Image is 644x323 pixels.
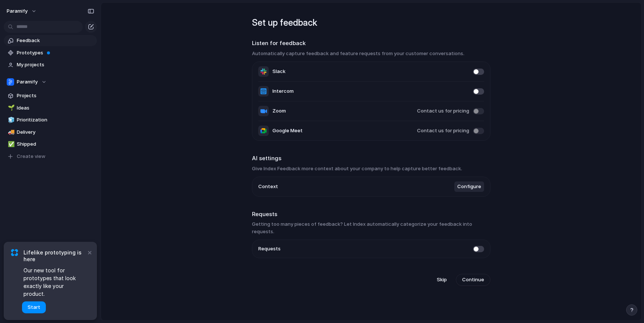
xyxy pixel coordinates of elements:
a: 🌱Ideas [4,102,97,114]
h2: Requests [252,210,490,219]
span: Configure [457,183,481,190]
span: Start [28,304,40,311]
button: 🌱 [7,104,14,112]
a: ✅Shipped [4,139,97,150]
span: Create view [17,153,45,160]
span: Paramify [17,78,38,86]
h3: Getting too many pieces of feedback? Let Index automatically categorize your feedback into requests. [252,221,490,235]
span: Intercom [272,88,294,95]
span: Shipped [17,140,94,148]
span: Context [258,183,278,190]
span: Projects [17,92,94,99]
a: Prototypes [4,47,97,58]
div: 🌱 [8,104,13,112]
button: Paramify [3,5,41,17]
button: Continue [456,274,490,286]
h3: Automatically capture feedback and feature requests from your customer conversations. [252,50,490,57]
span: Our new tool for prototypes that look exactly like your product. [23,266,86,298]
button: 🧊 [7,116,14,124]
span: Prototypes [17,49,94,57]
span: Contact us for pricing [417,127,469,134]
button: Dismiss [85,248,94,257]
a: My projects [4,59,97,70]
h2: Listen for feedback [252,39,490,48]
a: 🚚Delivery [4,127,97,138]
div: 🚚 [8,128,13,136]
button: Create view [4,151,97,162]
span: Paramify [7,7,28,15]
button: Start [22,301,46,313]
span: Google Meet [272,127,303,134]
span: Feedback [17,37,94,44]
span: Zoom [272,107,286,115]
h2: AI settings [252,154,490,163]
div: 🧊 [8,116,13,124]
span: Skip [437,276,447,284]
span: My projects [17,61,94,69]
span: Contact us for pricing [417,107,469,115]
span: Lifelike prototyping is here [23,249,86,263]
h3: Give Index Feedback more context about your company to help capture better feedback. [252,165,490,172]
div: ✅ [8,140,13,149]
button: Skip [431,274,453,286]
span: Requests [258,245,281,253]
a: Feedback [4,35,97,46]
span: Slack [272,68,285,75]
span: Continue [462,276,484,284]
a: 🧊Prioritization [4,114,97,126]
button: ✅ [7,140,14,148]
button: Paramify [4,76,97,88]
button: Configure [454,181,484,192]
h1: Set up feedback [252,16,490,29]
span: Ideas [17,104,94,112]
span: Prioritization [17,116,94,124]
span: Delivery [17,129,94,136]
button: 🚚 [7,129,14,136]
a: Projects [4,90,97,101]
